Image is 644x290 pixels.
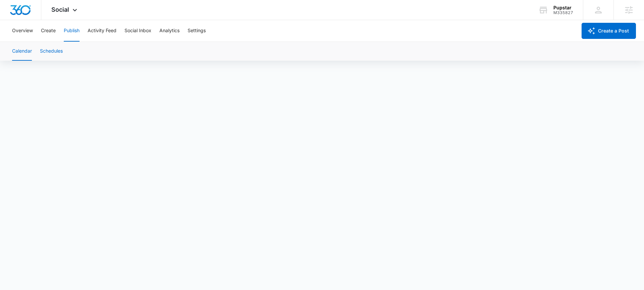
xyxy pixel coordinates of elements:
div: account id [553,10,573,15]
button: Social Inbox [125,20,151,42]
button: Settings [188,20,206,42]
button: Publish [64,20,80,42]
button: Create a Post [582,23,636,39]
button: Create [41,20,56,42]
button: Calendar [12,42,32,61]
span: Social [51,6,69,13]
button: Activity Feed [88,20,116,42]
button: Analytics [159,20,180,42]
div: account name [553,5,573,10]
button: Overview [12,20,33,42]
button: Schedules [40,42,63,61]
